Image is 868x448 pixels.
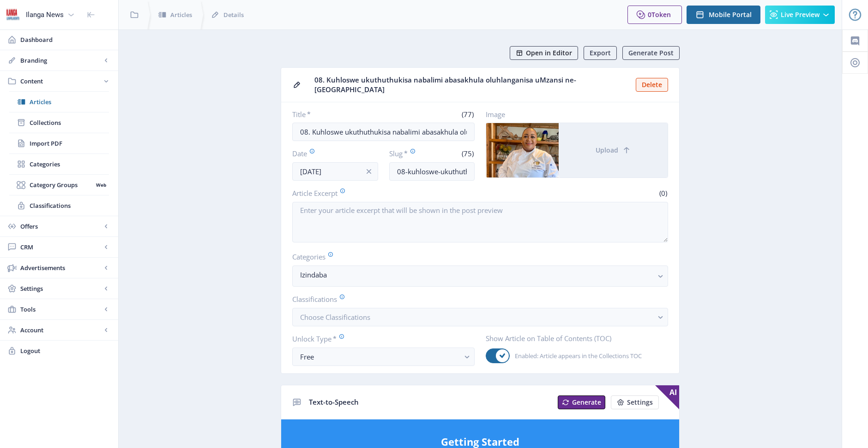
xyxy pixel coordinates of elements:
[292,265,668,287] button: Izindaba
[20,263,102,272] span: Advertisements
[20,242,102,252] span: CRM
[30,139,109,148] span: Import PDF
[628,49,674,57] span: Generate Post
[223,10,244,19] span: Details
[460,110,475,119] span: (77)
[309,397,359,407] span: Text-to-Speech
[572,399,601,406] span: Generate
[651,10,671,19] span: Token
[93,180,109,189] nb-badge: Web
[510,46,578,60] button: Open in Editor
[20,35,111,44] span: Dashboard
[9,195,109,216] a: Classifications
[460,149,475,158] span: (75)
[26,5,64,25] div: Ilanga News
[292,123,475,141] input: Type Article Title ...
[300,269,653,280] nb-select-label: Izindaba
[389,162,475,181] input: this-is-how-a-slug-looks-like
[655,385,679,409] span: AI
[687,6,760,24] button: Mobile Portal
[611,395,659,409] button: Settings
[292,110,380,119] label: Title
[627,399,653,406] span: Settings
[526,49,572,57] span: Open in Editor
[9,133,109,153] a: Import PDF
[389,148,428,159] label: Slug
[292,162,378,181] input: Publishing Date
[300,351,459,362] div: Free
[30,201,109,210] span: Classifications
[9,175,109,195] a: Category GroupsWeb
[292,294,661,304] label: Classifications
[30,97,109,106] span: Articles
[590,49,611,57] span: Export
[558,395,605,409] button: Generate
[292,188,476,198] label: Article Excerpt
[314,75,630,94] span: 08. Kuhloswe ukuthuthukisa nabalimi abasakhula oluhlanganisa uMzansi ne-[GEOGRAPHIC_DATA]
[20,284,102,293] span: Settings
[30,118,109,127] span: Collections
[20,346,111,355] span: Logout
[300,312,370,322] span: Choose Classifications
[292,308,668,326] button: Choose Classifications
[9,92,109,112] a: Articles
[627,6,682,24] button: 0Token
[292,252,661,262] label: Categories
[709,11,752,18] span: Mobile Portal
[292,148,371,159] label: Date
[6,7,20,22] img: 6e32966d-d278-493e-af78-9af65f0c2223.png
[20,222,102,231] span: Offers
[658,189,668,198] span: (0)
[765,6,835,24] button: Live Preview
[559,123,668,177] button: Upload
[510,350,642,361] span: Enabled: Article appears in the Collections TOC
[292,334,467,344] label: Unlock Type
[781,11,820,18] span: Live Preview
[596,147,618,154] span: Upload
[9,112,109,133] a: Collections
[20,305,102,314] span: Tools
[20,56,102,65] span: Branding
[584,46,617,60] button: Export
[360,162,378,181] button: info
[9,154,109,174] a: Categories
[486,334,661,343] label: Show Article on Table of Contents (TOC)
[292,348,475,366] button: Free
[30,159,109,169] span: Categories
[605,395,659,409] a: New page
[20,77,102,86] span: Content
[622,46,680,60] button: Generate Post
[636,78,668,92] button: Delete
[30,180,93,189] span: Category Groups
[552,395,605,409] a: New page
[486,110,661,119] label: Image
[170,10,192,19] span: Articles
[20,325,102,335] span: Account
[364,167,374,176] nb-icon: info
